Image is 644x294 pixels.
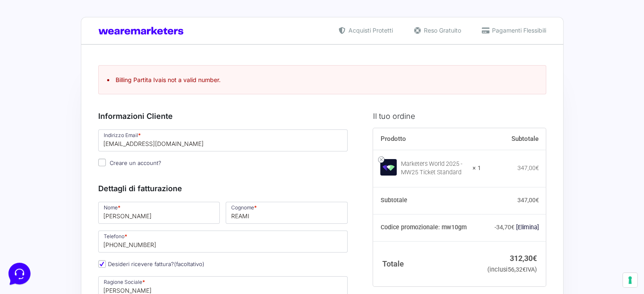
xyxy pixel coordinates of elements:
th: Subtotale [373,187,481,214]
span: € [535,165,539,171]
span: Acquisti Protetti [346,26,393,35]
p: Home [25,228,40,236]
span: € [522,266,526,273]
img: dark [27,47,44,64]
bdi: 347,00 [517,197,539,203]
span: € [511,224,514,231]
strong: × 1 [473,164,481,173]
button: Aiuto [111,216,163,236]
span: Trova una risposta [14,105,66,112]
input: Desideri ricevere fattura?(facoltativo) [98,260,106,268]
span: € [535,197,539,203]
strong: Billing Partita Iva [116,76,162,83]
th: Prodotto [373,128,481,150]
input: Indirizzo Email * [98,129,348,151]
iframe: Customerly Messenger Launcher [7,261,32,286]
div: Marketers World 2025 - MW25 Ticket Standard [401,160,467,177]
td: - [481,214,546,241]
bdi: 312,30 [510,254,537,263]
p: Aiuto [130,228,143,236]
p: Messaggi [73,228,96,236]
span: Reso Gratuito [422,26,461,35]
th: Codice promozionale: mw10gm [373,214,481,241]
h2: Ciao da Marketers 👋 [7,7,142,20]
button: Le tue preferenze relative al consenso per le tecnologie di tracciamento [623,273,637,287]
small: (inclusi IVA) [487,266,537,273]
span: (facoltativo) [174,261,205,267]
button: Inizia una conversazione [14,71,156,88]
span: Inizia una conversazione [55,76,125,83]
input: Cognome * [226,202,348,224]
input: Creare un account? [98,159,106,166]
input: Cerca un articolo... [19,123,138,132]
a: Rimuovi il codice promozionale mw10gm [516,224,539,231]
a: Apri Centro Assistenza [90,105,156,112]
bdi: 347,00 [517,165,539,171]
th: Totale [373,241,481,286]
span: 56,32 [508,266,526,273]
input: Telefono * [98,231,348,253]
h3: Dettagli di fatturazione [98,183,348,194]
input: Nome * [98,202,220,224]
img: dark [14,47,30,64]
span: Creare un account? [110,159,161,166]
span: € [533,254,537,263]
h3: Informazioni Cliente [98,110,348,122]
button: Home [7,216,59,236]
span: Le tue conversazioni [14,34,72,41]
img: dark [41,47,58,64]
th: Subtotale [481,128,546,150]
button: Messaggi [59,216,111,236]
h3: Il tuo ordine [373,110,546,122]
img: Marketers World 2025 - MW25 Ticket Standard [380,159,397,176]
span: 34,70 [496,224,514,231]
span: Pagamenti Flessibili [490,26,546,35]
li: is not a valid number. [107,75,537,84]
label: Desideri ricevere fattura? [98,261,205,267]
